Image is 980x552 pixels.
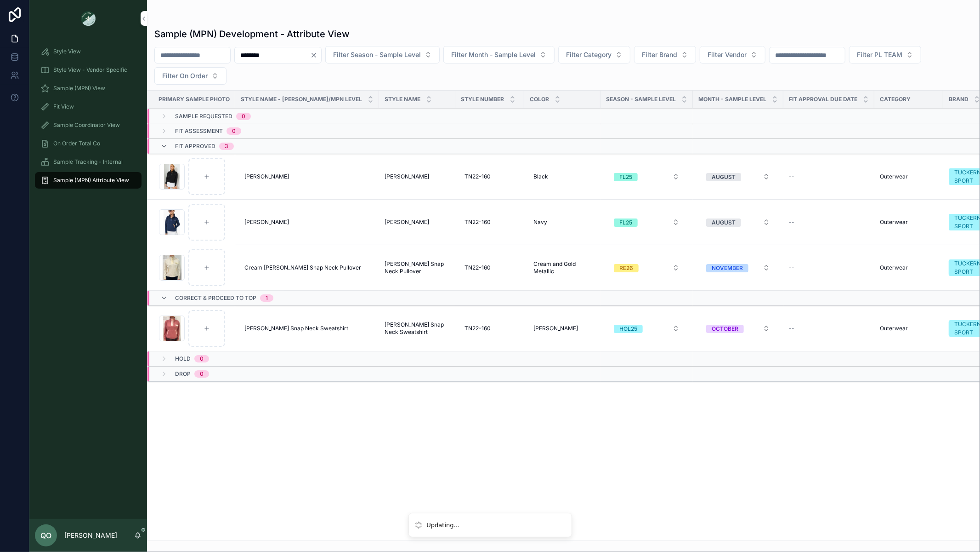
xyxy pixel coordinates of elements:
span: Primary Sample Photo [159,96,230,103]
a: [PERSON_NAME] Snap Neck Sweatshirt [385,321,450,336]
span: Navy [533,218,547,226]
div: FL25 [619,173,632,181]
button: Select Button [606,259,687,276]
span: TN22-160 [465,173,491,180]
a: Select Button [606,320,687,337]
span: Brand [949,96,969,103]
span: Sample (MPN) Attribute View [53,177,129,184]
div: scrollable content [29,37,147,201]
div: 3 [225,143,228,150]
a: Sample Tracking - Internal [35,154,142,170]
div: 0 [232,127,236,135]
span: -- [789,264,794,271]
button: Select Button [849,46,921,63]
span: Outerwear [880,218,908,226]
h1: Sample (MPN) Development - Attribute View [154,28,350,40]
span: Outerwear [880,325,908,332]
span: Outerwear [880,264,908,271]
button: Select Button [558,46,630,63]
span: Cream and Gold Metallic [533,260,591,275]
span: Sample Coordinator View [53,121,120,129]
span: Filter On Order [162,71,208,80]
a: On Order Total Co [35,135,142,152]
a: Outerwear [880,264,938,271]
a: Outerwear [880,173,938,180]
div: AUGUST [712,218,736,227]
span: Correct & Proceed to TOP [175,294,256,302]
a: Select Button [606,259,687,276]
a: Select Button [698,168,778,185]
button: Select Button [699,320,777,337]
a: TN22-160 [461,321,519,336]
a: Black [530,169,595,184]
button: Select Button [700,46,765,63]
a: Select Button [606,168,687,185]
span: Style Number [461,96,504,103]
span: [PERSON_NAME] [533,325,578,332]
span: -- [789,173,794,180]
span: Sample Tracking - Internal [53,158,123,166]
div: 0 [200,370,204,378]
a: Outerwear [880,218,938,226]
span: [PERSON_NAME] Snap Neck Sweatshirt [244,325,348,332]
span: TN22-160 [465,218,491,226]
div: RE26 [619,264,633,272]
span: [PERSON_NAME] Snap Neck Pullover [385,260,450,275]
a: Select Button [698,259,778,276]
span: Fit Approval Due Date [789,96,857,103]
a: Select Button [698,320,778,337]
a: Sample (MPN) View [35,80,142,97]
div: 0 [200,355,204,362]
span: [PERSON_NAME] [385,173,429,180]
a: TN22-160 [461,260,519,275]
div: OCTOBER [712,325,738,333]
span: Category [880,96,911,103]
a: -- [789,264,869,271]
a: Outerwear [880,325,938,332]
a: [PERSON_NAME] [385,218,450,226]
span: Style View - Vendor Specific [53,66,127,74]
a: [PERSON_NAME] [385,173,450,180]
a: Style View [35,43,142,60]
div: 1 [266,294,268,302]
span: Season - Sample Level [606,96,676,103]
span: Filter Brand [642,50,677,59]
a: -- [789,218,869,226]
span: Style View [53,48,81,55]
a: [PERSON_NAME] [530,321,595,336]
button: Select Button [606,320,687,337]
button: Select Button [699,259,777,276]
span: Fit View [53,103,74,110]
a: TN22-160 [461,169,519,184]
span: [PERSON_NAME] [244,173,289,180]
span: Fit Approved [175,143,215,150]
span: -- [789,325,794,332]
a: Sample (MPN) Attribute View [35,172,142,189]
span: Style Name [385,96,420,103]
span: Color [530,96,549,103]
div: 0 [242,113,245,121]
button: Clear [310,52,321,59]
button: Select Button [606,168,687,185]
span: TN22-160 [465,264,491,271]
a: Style View - Vendor Specific [35,62,142,78]
div: AUGUST [712,173,736,181]
span: Style Name - [PERSON_NAME]/MPN Level [241,96,362,103]
a: Navy [530,215,595,230]
p: [PERSON_NAME] [64,531,117,540]
span: TN22-160 [465,325,491,332]
button: Select Button [634,46,696,63]
span: -- [789,218,794,226]
a: -- [789,325,869,332]
button: Select Button [325,46,440,63]
div: FL25 [619,218,632,227]
span: Filter Month - Sample Level [451,50,536,59]
span: Filter PL TEAM [857,50,902,59]
a: Cream [PERSON_NAME] Snap Neck Pullover [241,260,374,275]
span: Hold [175,355,191,362]
span: [PERSON_NAME] [385,218,429,226]
span: Cream [PERSON_NAME] Snap Neck Pullover [244,264,361,271]
span: Black [533,173,548,180]
div: Updating... [427,521,460,530]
